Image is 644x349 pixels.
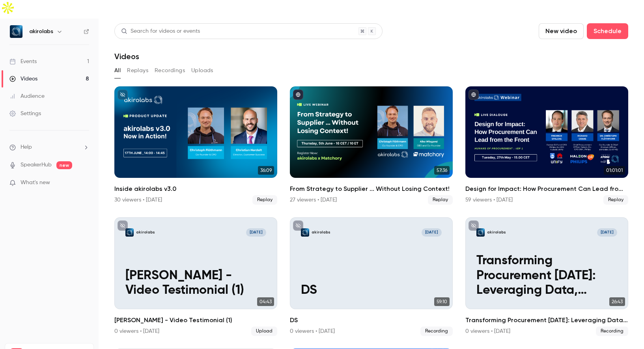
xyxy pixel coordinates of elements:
[251,327,277,336] span: Upload
[114,217,277,336] a: Elouise Epstein - Video Testimonial (1)akirolabs[DATE][PERSON_NAME] - Video Testimonial (1)04:43[...
[127,64,148,77] button: Replays
[9,58,37,65] div: Events
[597,228,617,237] span: [DATE]
[465,86,628,205] li: Design for Impact: How Procurement Can Lead from the Front
[290,217,453,336] li: DS
[114,52,139,61] h1: Videos
[29,28,53,35] h6: akirolabs
[434,166,450,175] span: 57:36
[290,86,453,205] a: 57:36From Strategy to Supplier ... Without Losing Context!27 viewers • [DATE]Replay
[290,196,337,204] div: 27 viewers • [DATE]
[136,230,155,235] p: akirolabs
[469,90,479,100] button: published
[56,161,72,169] span: new
[9,92,45,100] div: Audience
[258,166,274,175] span: 36:09
[246,228,266,237] span: [DATE]
[587,23,628,39] button: Schedule
[487,230,506,235] p: akirolabs
[290,217,453,336] a: DSakirolabs[DATE]DS59:10DS0 viewers • [DATE]Recording
[465,184,628,194] h2: Design for Impact: How Procurement Can Lead from the Front
[604,166,625,175] span: 01:01:01
[465,315,628,325] h2: Transforming Procurement [DATE]: Leveraging Data, Market Intelligence & AI for Strategic Category...
[125,228,134,237] img: Elouise Epstein - Video Testimonial (1)
[465,86,628,205] a: 01:01:01Design for Impact: How Procurement Can Lead from the Front59 viewers • [DATE]Replay
[252,195,277,205] span: Replay
[293,220,303,231] button: unpublished
[114,86,277,205] a: 36:09Inside akirolabs v3.030 viewers • [DATE]Replay
[609,297,625,306] span: 26:43
[465,196,513,204] div: 59 viewers • [DATE]
[603,195,628,205] span: Replay
[293,90,303,100] button: published
[422,228,442,237] span: [DATE]
[596,327,628,336] span: Recording
[312,230,330,235] p: akirolabs
[290,184,453,194] h2: From Strategy to Supplier ... Without Losing Context!
[465,327,510,335] div: 0 viewers • [DATE]
[155,64,185,77] button: Recordings
[469,220,479,231] button: unpublished
[476,228,485,237] img: Transforming Procurement Today: Leveraging Data, Market Intelligence & AI for Strategic Category ...
[465,217,628,336] a: Transforming Procurement Today: Leveraging Data, Market Intelligence & AI for Strategic Category ...
[21,161,52,169] a: SpeakerHub
[118,90,128,100] button: unpublished
[114,196,162,204] div: 30 viewers • [DATE]
[125,269,266,298] p: [PERSON_NAME] - Video Testimonial (1)
[539,23,584,39] button: New video
[21,179,50,187] span: What's new
[420,327,453,336] span: Recording
[290,327,335,335] div: 0 viewers • [DATE]
[121,27,200,35] div: Search for videos or events
[21,143,32,151] span: Help
[476,254,617,298] p: Transforming Procurement [DATE]: Leveraging Data, Market Intelligence & AI for Strategic Category...
[114,64,121,77] button: All
[9,75,37,83] div: Videos
[428,195,453,205] span: Replay
[114,217,277,336] li: Elouise Epstein - Video Testimonial (1)
[257,297,274,306] span: 04:43
[114,184,277,194] h2: Inside akirolabs v3.0
[9,143,89,151] li: help-dropdown-opener
[290,315,453,325] h2: DS
[114,315,277,325] h2: [PERSON_NAME] - Video Testimonial (1)
[114,327,159,335] div: 0 viewers • [DATE]
[118,220,128,231] button: unpublished
[9,110,41,118] div: Settings
[191,64,213,77] button: Uploads
[434,297,450,306] span: 59:10
[10,25,22,38] img: akirolabs
[114,86,277,205] li: Inside akirolabs v3.0
[301,228,309,237] img: DS
[301,283,442,298] p: DS
[290,86,453,205] li: From Strategy to Supplier ... Without Losing Context!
